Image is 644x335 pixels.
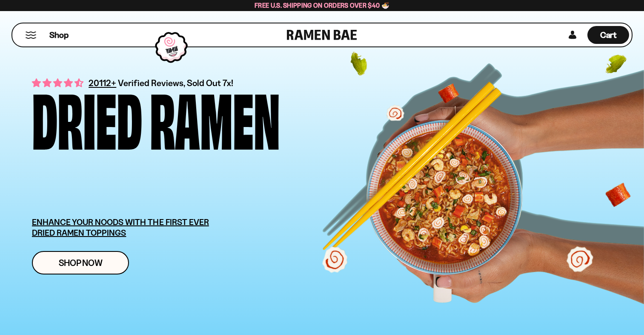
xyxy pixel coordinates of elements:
span: Shop Now [59,258,103,267]
a: Shop Now [32,251,129,274]
a: Cart [587,23,629,46]
span: Free U.S. Shipping on Orders over $40 🍜 [255,1,389,9]
button: Mobile Menu Trigger [25,32,37,39]
a: Shop [49,26,69,44]
span: Cart [600,30,617,40]
span: Shop [49,29,69,41]
div: Dried [32,87,142,146]
div: Ramen [150,87,280,146]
